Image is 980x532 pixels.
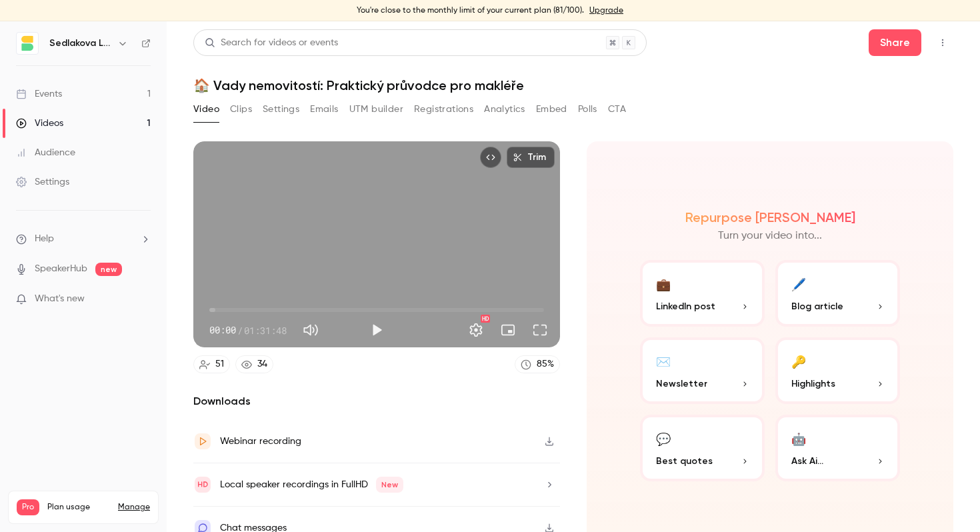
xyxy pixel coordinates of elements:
div: 💬 [656,428,671,449]
img: Sedlakova Legal [17,33,38,54]
button: Play [363,317,390,343]
span: 01:31:48 [244,323,287,337]
span: Pro [17,499,39,515]
div: 🔑 [791,351,806,371]
div: HD [481,315,490,323]
div: ✉️ [656,351,671,371]
button: ✉️Newsletter [640,337,765,404]
a: 34 [235,355,273,373]
h1: 🏠 Vady nemovitostí: Praktický průvodce pro makléře [193,77,953,93]
a: Upgrade [589,5,623,16]
button: Clips [230,99,252,120]
div: 34 [257,357,267,371]
button: 💼LinkedIn post [640,260,765,327]
div: 85 % [537,357,554,371]
button: Video [193,99,219,120]
span: Plan usage [47,502,110,513]
button: Embed video [480,147,501,168]
button: CTA [608,99,626,120]
h6: Sedlakova Legal [49,37,112,50]
a: 51 [193,355,230,373]
button: Settings [263,99,299,120]
span: 00:00 [209,323,236,337]
button: UTM builder [349,99,403,120]
button: Analytics [484,99,525,120]
li: help-dropdown-opener [16,232,151,246]
button: Full screen [527,317,553,343]
span: / [237,323,243,337]
span: new [95,263,122,276]
div: Local speaker recordings in FullHD [220,477,403,493]
button: 🔑Highlights [775,337,900,404]
div: Videos [16,117,63,130]
button: Registrations [414,99,473,120]
div: 🖊️ [791,273,806,294]
div: Webinar recording [220,433,301,449]
span: Ask Ai... [791,454,823,468]
button: Settings [463,317,489,343]
button: Turn on miniplayer [495,317,521,343]
button: Trim [507,147,555,168]
button: 🖊️Blog article [775,260,900,327]
button: Emails [310,99,338,120]
div: Search for videos or events [205,36,338,50]
div: 💼 [656,273,671,294]
h2: Downloads [193,393,560,409]
div: Audience [16,146,75,159]
span: LinkedIn post [656,299,715,313]
button: Polls [578,99,597,120]
h2: Repurpose [PERSON_NAME] [685,209,855,225]
span: Highlights [791,377,835,391]
p: Turn your video into... [718,228,822,244]
button: Share [869,29,921,56]
a: 85% [515,355,560,373]
button: Embed [536,99,567,120]
span: Blog article [791,299,843,313]
button: Mute [297,317,324,343]
span: Best quotes [656,454,713,468]
button: 💬Best quotes [640,415,765,481]
div: Settings [16,175,69,189]
button: 🤖Ask Ai... [775,415,900,481]
span: Help [35,232,54,246]
button: Top Bar Actions [932,32,953,53]
div: 00:00 [209,323,287,337]
div: Events [16,87,62,101]
div: 51 [215,357,224,371]
span: Newsletter [656,377,707,391]
span: What's new [35,292,85,306]
a: SpeakerHub [35,262,87,276]
span: New [376,477,403,493]
div: 🤖 [791,428,806,449]
a: Manage [118,502,150,513]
